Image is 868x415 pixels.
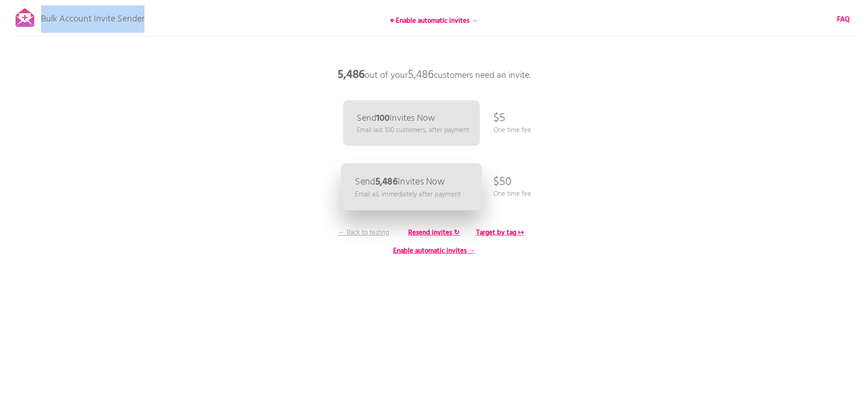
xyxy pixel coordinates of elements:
[493,169,512,196] p: $50
[493,105,505,132] p: $5
[837,15,850,25] a: FAQ
[329,228,398,238] p: ← Back to testing
[476,227,524,238] b: Target by tag ↦
[343,100,480,146] a: Send100Invites Now Email last 100 customers, after payment
[298,61,571,89] p: out of your customers need an invite.
[341,164,482,210] a: Send5,486Invites Now Email all, immediately after payment
[357,114,435,123] p: Send Invites Now
[41,5,144,28] p: Bulk Account Invite Sender
[338,66,365,84] b: 5,486
[493,125,531,135] p: One time fee
[376,111,390,126] b: 100
[390,15,478,26] b: ♥ Enable automatic invites →
[408,66,434,84] span: 5,486
[393,246,475,256] b: Enable automatic invites →
[355,189,461,200] p: Email all, immediately after payment
[355,177,445,187] p: Send Invites Now
[493,189,531,199] p: One time fee
[375,174,397,190] b: 5,486
[837,14,850,25] b: FAQ
[408,227,460,238] b: Resend invites ↻
[357,125,469,135] p: Email last 100 customers, after payment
